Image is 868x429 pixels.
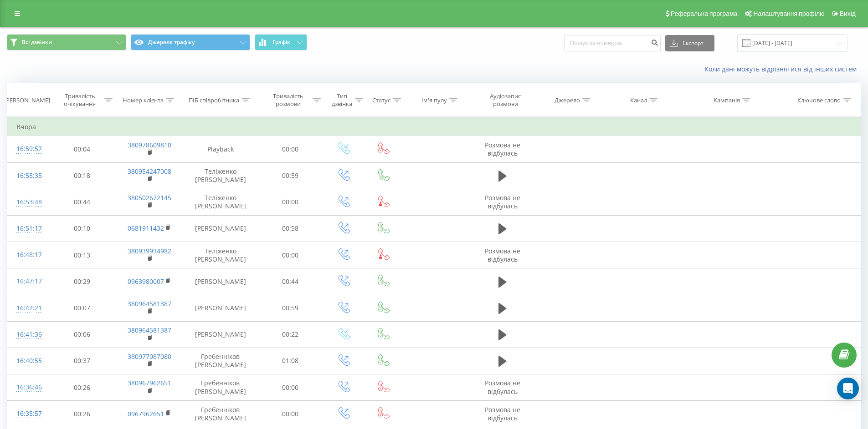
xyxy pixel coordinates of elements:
td: 00:00 [257,136,324,162]
a: 0681911432 [128,224,164,232]
div: Джерело [555,96,580,104]
a: 0963980007 [128,277,164,286]
div: Ключове слово [797,96,841,104]
a: 380502672145 [128,193,171,202]
div: Ім'я пулу [421,96,447,104]
div: 16:42:21 [16,299,40,317]
span: Розмова не відбулась [485,247,520,263]
span: Розмова не відбулась [485,193,520,210]
td: Гребенніков [PERSON_NAME] [184,374,257,401]
td: Теліженко [PERSON_NAME] [184,189,257,215]
div: 16:35:57 [16,405,40,423]
div: 16:48:17 [16,246,40,264]
td: [PERSON_NAME] [184,215,257,242]
span: Розмова не відбулась [485,141,520,157]
td: 00:26 [49,374,115,401]
div: 16:47:17 [16,273,40,290]
td: 00:22 [257,321,324,348]
div: 16:40:55 [16,352,40,370]
td: 00:58 [257,215,324,242]
a: 380939934982 [128,247,171,255]
span: Реферальна програма [671,10,738,17]
td: 01:08 [257,348,324,374]
button: Всі дзвінки [7,34,126,50]
div: 16:55:35 [16,167,40,185]
div: Номер клієнта [123,96,164,104]
td: Вчора [7,118,861,136]
a: 380964581387 [128,326,171,334]
button: Графік [255,34,307,50]
div: ПІБ співробітника [189,96,239,104]
div: Канал [630,96,647,104]
span: Вихід [840,10,856,17]
div: Open Intercom Messenger [837,378,859,399]
a: 380967962651 [128,379,171,387]
td: 00:00 [257,242,324,268]
td: Playback [184,136,257,162]
div: Аудіозапис розмови [479,92,532,108]
span: Розмова не відбулась [485,405,520,422]
td: 00:13 [49,242,115,268]
div: 16:36:46 [16,379,40,396]
a: Коли дані можуть відрізнятися вiд інших систем [704,65,861,73]
td: 00:26 [49,401,115,427]
td: Гребенніков [PERSON_NAME] [184,401,257,427]
a: 380964581387 [128,299,171,308]
div: Кампанія [714,96,740,104]
button: Експорт [665,35,714,51]
td: 00:59 [257,295,324,321]
div: Статус [372,96,390,104]
a: 380954247008 [128,167,171,176]
td: 00:44 [49,189,115,215]
button: Джерела трафіку [131,34,250,50]
div: 16:59:57 [16,140,40,158]
td: 00:10 [49,215,115,242]
a: 0967962651 [128,409,164,418]
span: Всі дзвінки [22,39,52,46]
div: 16:41:36 [16,326,40,343]
td: 00:59 [257,162,324,189]
div: [PERSON_NAME] [4,96,50,104]
td: [PERSON_NAME] [184,321,257,348]
div: Тривалість розмови [266,92,311,108]
td: [PERSON_NAME] [184,268,257,295]
a: 380977087080 [128,352,171,361]
td: 00:00 [257,189,324,215]
span: Розмова не відбулась [485,379,520,395]
td: Теліженко [PERSON_NAME] [184,162,257,189]
td: 00:06 [49,321,115,348]
td: 00:07 [49,295,115,321]
td: Гребенніков [PERSON_NAME] [184,348,257,374]
span: Графік [272,39,290,45]
td: Теліженко [PERSON_NAME] [184,242,257,268]
td: 00:00 [257,374,324,401]
td: [PERSON_NAME] [184,295,257,321]
td: 00:00 [257,401,324,427]
td: 00:29 [49,268,115,295]
a: 380978609810 [128,141,171,149]
div: Тривалість очікування [57,92,103,108]
span: Налаштування профілю [753,10,824,17]
td: 00:44 [257,268,324,295]
input: Пошук за номером [564,35,661,51]
td: 00:18 [49,162,115,189]
td: 00:04 [49,136,115,162]
div: Тип дзвінка [331,92,353,108]
div: 16:53:48 [16,193,40,211]
td: 00:37 [49,348,115,374]
div: 16:51:17 [16,220,40,237]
